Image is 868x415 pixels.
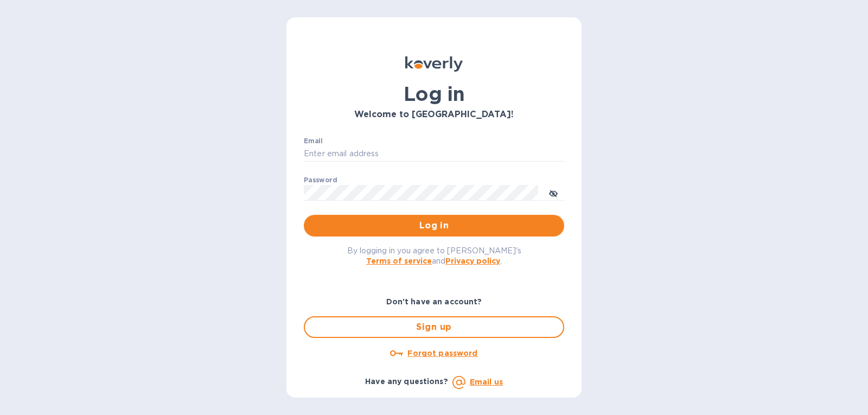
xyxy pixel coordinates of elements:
[366,257,432,265] a: Terms of service
[365,377,448,386] b: Have any questions?
[304,138,323,144] label: Email
[386,297,482,306] b: Don't have an account?
[347,246,521,265] span: By logging in you agree to [PERSON_NAME]'s and .
[304,215,564,237] button: Log in
[304,316,564,338] button: Sign up
[445,257,500,265] a: Privacy policy
[542,182,564,203] button: toggle password visibility
[407,349,477,357] u: Forgot password
[304,110,564,120] h3: Welcome to [GEOGRAPHIC_DATA]!
[405,56,463,72] img: Koverly
[304,82,564,105] h1: Log in
[314,321,554,334] span: Sign up
[470,378,503,386] a: Email us
[312,219,556,232] span: Log in
[304,177,337,183] label: Password
[304,146,564,162] input: Enter email address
